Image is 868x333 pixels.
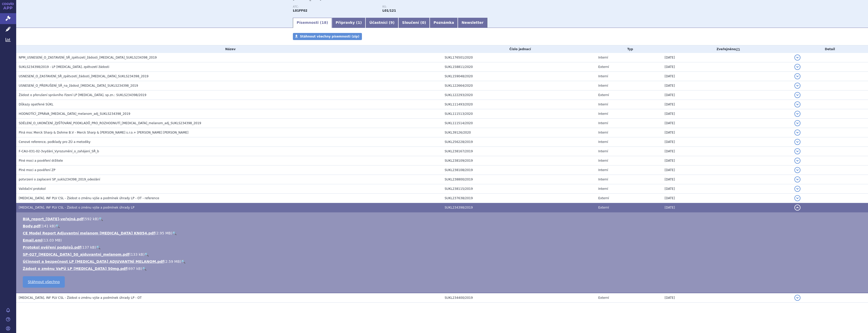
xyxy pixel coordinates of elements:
span: Externí [598,65,609,69]
a: Newsletter [458,18,487,28]
td: SUKL111513/2020 [442,109,596,119]
a: CE Model Report Adjuvantní melanom [MEDICAL_DATA] KN054.pdf [23,231,155,235]
td: [DATE] [662,293,792,303]
td: SUKL176501/2020 [442,53,596,62]
td: SUKL234400/2019 [442,293,596,303]
td: [DATE] [662,137,792,147]
span: 141 kB [42,224,54,228]
td: [DATE] [662,72,792,81]
span: 592 kB [85,217,97,221]
span: 697 kB [128,267,141,271]
td: [DATE] [662,194,792,203]
td: SUKL256228/2019 [442,137,596,147]
td: SUKL39126/2020 [442,128,596,137]
span: 137 kB [82,245,95,249]
span: F-CAU-031-02-3vydání_Vyrozumění_o_zahájení_SŘ_b [19,150,99,153]
a: 🔍 [99,217,103,221]
a: Účinnost a bezpečnost LP [MEDICAL_DATA] ADJUVANTNÍ MELANOM.pdf [23,260,164,264]
span: USNESENÍ_O_PŘERUŠENÍ_SŘ_na_žádost_KEYTRUDA_SUKLS234398_2019 [19,84,138,87]
abbr: (?) [736,48,740,51]
span: Stáhnout všechny písemnosti (zip) [300,35,359,38]
td: SUKL122293/2020 [442,90,596,100]
button: detail [794,167,800,173]
span: 2.95 MB [156,231,171,235]
span: 133 kB [131,252,143,256]
li: ( ) [23,231,863,236]
td: [DATE] [662,147,792,156]
td: [DATE] [662,184,792,194]
th: Zveřejněno [662,45,792,53]
td: [DATE] [662,62,792,72]
span: Externí [598,93,609,97]
td: [DATE] [662,128,792,137]
span: Cenové reference, podklady pro ZÚ a metodiky [19,140,91,144]
span: SUKLS234398/2019 - LP Keytruda, zpětvzetí žádosti [19,65,109,69]
button: detail [794,186,800,192]
span: Žádost o přerušení správního řízení LP Keytruda, sp.zn.: SUKLS234398/2019 [19,93,146,97]
span: Validační protokol [19,187,46,191]
a: 🔍 [142,267,146,271]
button: detail [794,139,800,145]
td: [DATE] [662,156,792,165]
td: SUKL111514/2020 [442,119,596,128]
td: [DATE] [662,53,792,62]
a: 🔍 [172,231,177,235]
span: KEYTRUDA, INF PLV CSL - Žádost o změnu výše a podmínek úhrady LP [19,206,134,209]
span: Interní [598,75,608,78]
td: SUKL122664/2020 [442,81,596,90]
span: SDĚLENÍ_O_UKONČENÍ_ZJIŠŤOVÁNÍ_PODKLADŮ_PRO_ROZHODNUTÍ_KEYTRUDA_melanom_adj_SUKLS234398_2019 [19,121,201,125]
a: 🔍 [55,224,60,228]
p: ATC: [293,5,377,8]
td: [DATE] [662,175,792,184]
a: Sloučení (0) [398,18,430,28]
span: Interní [598,150,608,153]
span: Interní [598,140,608,144]
span: Interní [598,56,608,59]
button: detail [794,195,800,201]
td: [DATE] [662,203,792,212]
button: detail [794,176,800,182]
td: [DATE] [662,109,792,119]
td: [DATE] [662,90,792,100]
td: SUKL238109/2019 [442,156,596,165]
a: 🔍 [96,245,100,249]
span: Plné moci a pověření držitele [19,159,63,162]
th: Detail [792,45,868,53]
button: detail [794,73,800,79]
button: detail [794,101,800,107]
li: ( ) [23,252,863,257]
span: Interní [598,187,608,191]
span: 1 [358,21,360,25]
button: detail [794,83,800,89]
a: Body.pdf [23,224,40,228]
span: 0 [422,21,424,25]
a: Stáhnout všechny písemnosti (zip) [293,33,362,40]
td: [DATE] [662,81,792,90]
button: detail [794,120,800,126]
span: Externí [598,206,609,209]
span: Plná moc Merck Sharp & Dohme B.V - Merck Sharp & Dohme s.r.o.+ POV Dvořáková [19,131,188,134]
a: Přípravky (1) [332,18,365,28]
button: detail [794,54,800,61]
td: SUKL238115/2019 [442,184,596,194]
span: Interní [598,131,608,134]
a: Písemnosti (18) [293,18,332,28]
span: Interní [598,112,608,116]
td: SUKL238108/2019 [442,165,596,175]
a: Poznámka [430,18,458,28]
a: Stáhnout všechno [23,276,65,288]
td: SUKL238800/2019 [442,175,596,184]
span: Interní [598,168,608,172]
span: 9 [390,21,393,25]
span: USNESENÍ_O_ZASTAVENÍ_SŘ_zpětvzetí_žádosti_KEYTRUDA_SUKLS234398_2019 [19,75,148,78]
span: NPM_USNESENÍ_O_ZASTAVENÍ_SŘ_zpětvzetí_žádosti_KEYTRUDA_SUKLS234398_2019 [19,56,157,59]
a: BIA_report_[DATE]-veřejná.pdf [23,217,83,221]
td: [DATE] [662,119,792,128]
li: ( ) [23,224,863,229]
a: Email.eml [23,238,42,242]
span: Interní [598,84,608,87]
td: [DATE] [662,165,792,175]
button: detail [794,205,800,211]
span: 18 [321,21,326,25]
span: Interní [598,159,608,162]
